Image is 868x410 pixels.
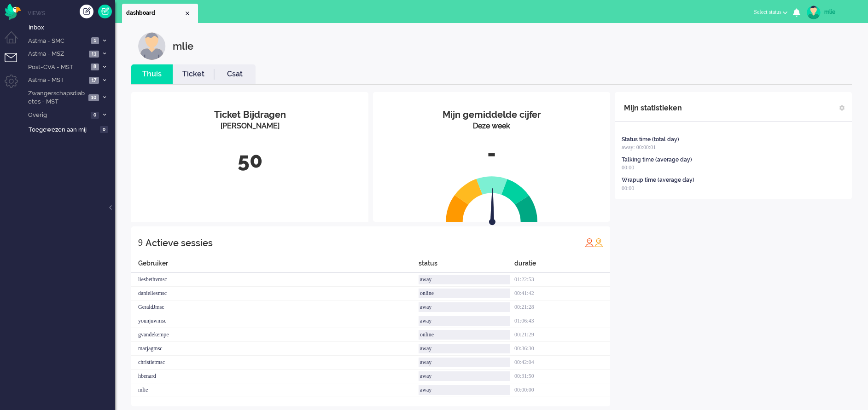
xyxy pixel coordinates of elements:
[91,112,99,119] span: 0
[5,75,25,95] li: Admin menu
[91,37,99,44] span: 1
[27,111,88,120] span: Overig
[138,233,143,252] div: 9
[131,64,173,84] li: Thuis
[5,6,21,13] a: Omnidesk
[98,5,112,18] a: Quick Ticket
[419,289,510,298] div: online
[380,139,603,169] div: -
[419,385,510,395] div: away
[27,76,86,85] span: Astma - MST
[27,124,115,134] a: Toegewezen aan mij 0
[173,32,193,60] div: mlie
[131,328,419,342] div: gvandekempe
[622,176,694,184] div: Wrapup time (average day)
[27,50,86,58] span: Astma - MSZ
[514,342,610,356] div: 00:36:30
[624,99,682,117] div: Mijn statistieken
[514,300,610,314] div: 00:21:28
[807,6,821,19] img: avatar
[514,273,610,287] div: 01:22:53
[131,314,419,328] div: younjuwmsc
[514,287,610,300] div: 00:41:42
[27,22,115,32] a: Inbox
[419,316,510,326] div: away
[91,64,99,70] span: 8
[824,7,859,17] div: mlie
[514,356,610,370] div: 00:42:04
[214,69,256,80] a: Csat
[748,3,793,23] li: Select status
[419,302,510,312] div: away
[173,69,214,80] a: Ticket
[173,64,214,84] li: Ticket
[131,300,419,314] div: GeraldJmsc
[214,64,256,84] li: Csat
[585,238,594,247] img: profile_red.svg
[28,9,115,17] li: Views
[131,69,173,80] a: Thuis
[100,126,108,133] span: 0
[131,273,419,287] div: liesbethvmsc
[146,234,213,252] div: Actieve sessies
[622,156,692,164] div: Talking time (average day)
[29,126,97,134] span: Toegewezen aan mij
[514,383,610,397] div: 00:00:00
[472,188,512,227] img: arrow.svg
[380,121,603,132] div: Deze week
[5,53,25,74] li: Tickets menu
[380,108,603,121] div: Mijn gemiddelde cijfer
[622,164,634,171] span: 00:00
[419,371,510,381] div: away
[446,176,538,222] img: semi_circle.svg
[5,31,25,52] li: Dashboard menu
[184,10,191,17] div: Close tab
[138,108,361,121] div: Ticket Bijdragen
[419,275,510,284] div: away
[514,328,610,342] div: 00:21:29
[419,330,510,340] div: online
[419,259,514,273] div: status
[5,4,21,20] img: flow_omnibird.svg
[754,9,781,15] span: Select status
[514,314,610,328] div: 01:06:43
[89,77,99,84] span: 17
[514,259,610,273] div: duratie
[138,121,361,132] div: [PERSON_NAME]
[131,370,419,383] div: hbenard
[138,145,361,176] div: 50
[80,5,93,18] div: Creëer ticket
[419,344,510,353] div: away
[138,32,166,60] img: customer.svg
[88,94,99,101] span: 10
[419,358,510,367] div: away
[748,6,793,19] button: Select status
[89,51,99,58] span: 13
[122,4,198,23] li: Dashboard
[27,37,88,46] span: Astma - SMC
[126,9,184,17] span: dashboard
[131,287,419,300] div: daniellesmsc
[27,63,88,72] span: Post-CVA - MST
[131,342,419,356] div: marjagmsc
[622,185,634,191] span: 00:00
[131,356,419,370] div: christietmsc
[514,370,610,383] div: 00:31:50
[805,6,859,19] a: mlie
[29,23,115,32] span: Inbox
[131,383,419,397] div: mlie
[594,238,603,247] img: profile_orange.svg
[131,259,419,273] div: Gebruiker
[622,136,679,144] div: Status time (total day)
[622,144,656,150] span: away: 00:00:01
[27,89,86,106] span: Zwangerschapsdiabetes - MST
